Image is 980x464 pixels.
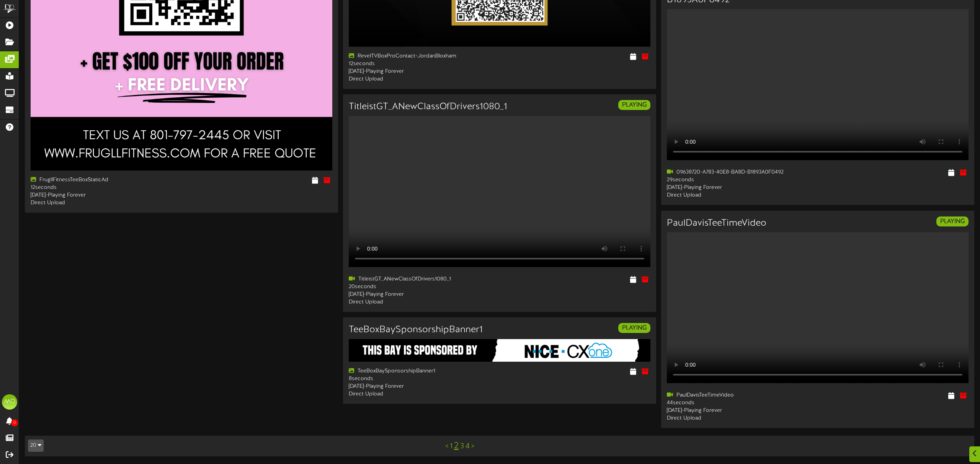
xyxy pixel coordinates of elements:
[11,419,18,426] span: 0
[349,68,494,75] div: [DATE] - Playing Forever
[31,176,176,184] div: FrugllFitnessTeeBoxStaticAd
[349,75,494,83] div: Direct Upload
[454,441,459,451] a: 2
[667,184,812,192] div: [DATE] - Playing Forever
[667,415,812,422] div: Direct Upload
[667,9,969,160] video: Your browser does not support HTML5 video.
[349,375,494,383] div: 8 seconds
[31,192,176,199] div: [DATE] - Playing Forever
[667,218,766,228] h3: PaulDavisTeeTimeVideo
[667,407,812,415] div: [DATE] - Playing Forever
[349,339,650,362] img: f2a271e8-d326-45a1-afc4-481bf188a90d.png
[349,283,494,291] div: 20 seconds
[349,291,494,298] div: [DATE] - Playing Forever
[349,60,494,68] div: 12 seconds
[349,298,494,306] div: Direct Upload
[349,102,507,112] h3: TitleistGT_ANewClassOfDrivers1080_1
[940,218,965,225] strong: PLAYING
[667,399,812,407] div: 44 seconds
[667,192,812,199] div: Direct Upload
[349,275,494,283] div: TitleistGT_ANewClassOfDrivers1080_1
[460,442,464,451] a: 3
[31,184,176,192] div: 12 seconds
[31,199,176,207] div: Direct Upload
[349,383,494,390] div: [DATE] - Playing Forever
[2,394,17,410] div: MO
[349,52,494,60] div: RevelTVBoxProContact-JordanBloxham
[349,325,483,335] h3: TeeBoxBaySponsorshipBanner1
[349,367,494,375] div: TeeBoxBaySponsorshipBanner1
[450,442,452,451] a: 1
[667,176,812,184] div: 29 seconds
[445,442,448,451] a: <
[465,442,470,451] a: 4
[622,102,647,108] strong: PLAYING
[667,232,969,383] video: Your browser does not support HTML5 video.
[349,116,650,267] video: Your browser does not support HTML5 video.
[28,439,44,452] button: 20
[667,169,812,176] div: 09638720-A783-40E8-BA8D-B1893A0F0492
[667,392,812,399] div: PaulDavisTeeTimeVideo
[471,442,474,451] a: >
[622,325,647,331] strong: PLAYING
[349,390,494,398] div: Direct Upload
